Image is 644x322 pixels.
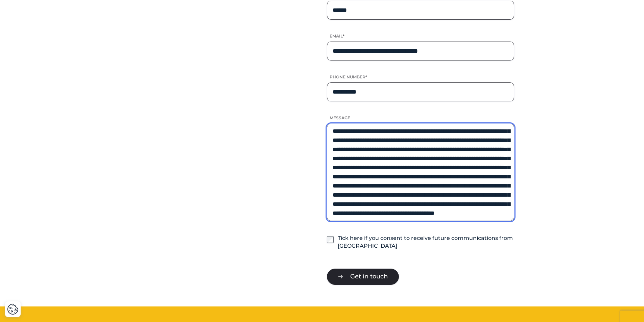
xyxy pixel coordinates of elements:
label: Email [327,33,514,39]
label: Phone number [327,74,514,80]
label: Message [327,115,514,121]
button: Cookie Settings [7,303,19,315]
button: Get in touch [327,269,399,284]
label: Tick here if you consent to receive future communications from [GEOGRAPHIC_DATA] [338,234,514,250]
img: Revisit consent button [7,303,19,315]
